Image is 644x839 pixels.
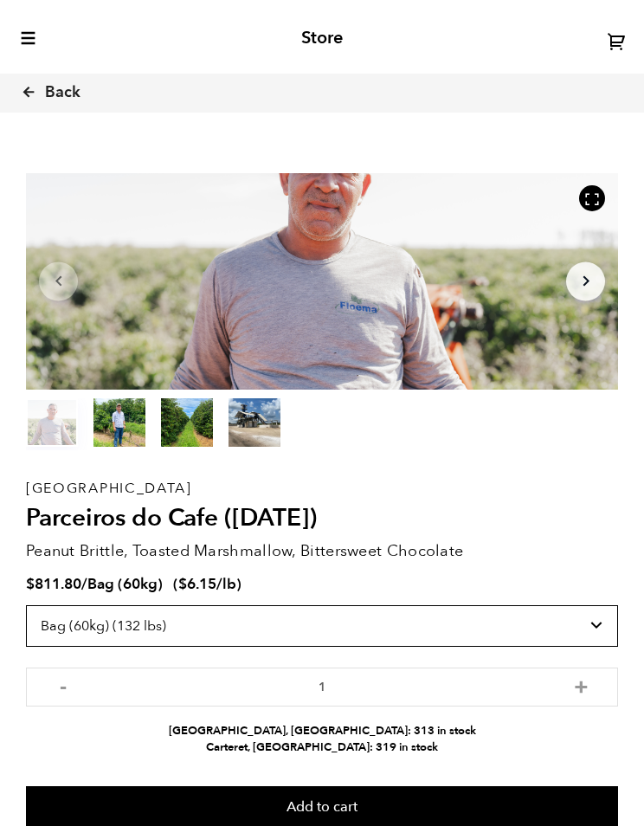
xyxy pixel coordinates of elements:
bdi: 811.80 [26,574,81,594]
li: [GEOGRAPHIC_DATA], [GEOGRAPHIC_DATA]: 313 in stock [26,723,618,739]
button: toggle-mobile-menu [17,29,37,47]
button: Add to cart [26,786,618,826]
h2: Store [301,28,343,48]
span: ( ) [173,574,241,594]
h2: Parceiros do Cafe ([DATE]) [26,504,618,533]
span: Bag (60kg) [87,574,163,594]
span: $ [26,574,35,594]
span: /lb [216,574,236,594]
span: / [81,574,87,594]
span: $ [178,574,187,594]
button: + [570,676,592,694]
span: Back [45,82,80,103]
li: Carteret, [GEOGRAPHIC_DATA]: 319 in stock [26,739,618,756]
button: - [52,676,74,694]
bdi: 6.15 [178,574,216,594]
p: Peanut Brittle, Toasted Marshmallow, Bittersweet Chocolate [26,539,618,563]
